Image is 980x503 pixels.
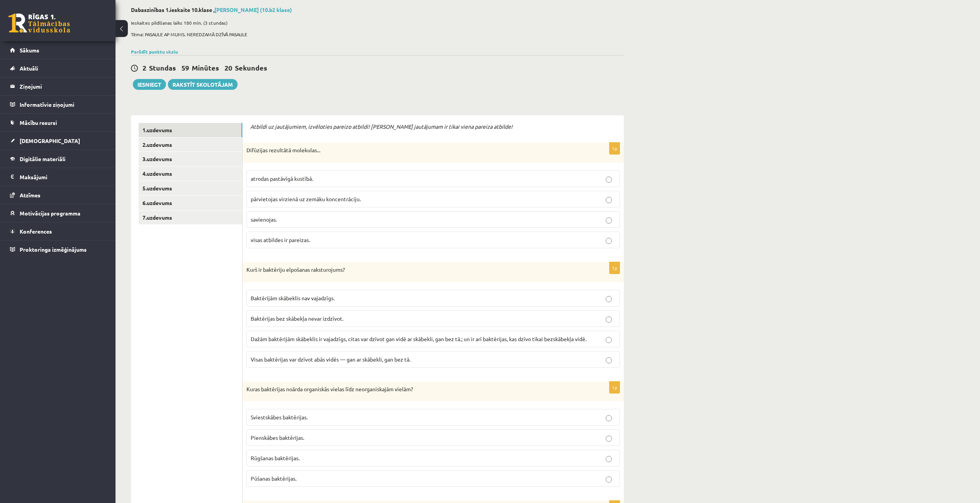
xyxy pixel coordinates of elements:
[10,96,106,113] a: Informatīvie ziņojumi
[168,79,238,90] a: Rakstīt skolotājam
[10,77,106,95] a: Ziņojumi
[606,436,612,442] input: Pienskābes baktērijas.
[20,137,80,144] span: [DEMOGRAPHIC_DATA]
[181,63,189,72] span: 59
[251,475,297,482] span: Pūšanas baktērijas.
[606,357,612,363] input: Visas baktērijas var dzīvot abās vidēs — gan ar skābekli, gan bez tā.
[251,216,277,223] span: savienojas.
[139,123,242,137] a: 1.uzdevums
[20,77,106,95] legend: Ziņojumi
[224,63,232,72] span: 20
[20,246,87,253] span: Proktoringa izmēģinājums
[251,315,343,322] span: Baktērijas bez skābekļa nevar izdzīvot.
[609,262,620,274] p: 1p
[10,41,106,59] a: Sākums
[133,79,166,90] button: Iesniegt
[251,414,308,421] span: Sviestskābes baktērijas.
[251,195,361,202] span: pārvietojas virzienā uz zemāku koncentrāciju.
[606,238,612,244] input: visas atbildes ir pareizas.
[131,19,620,26] p: Ieskaites pildīšanas laiks 180 min. (3 stundas)
[8,13,70,33] a: Rīgas 1. Tālmācības vidusskola
[10,59,106,77] a: Aktuāli
[20,210,80,217] span: Motivācijas programma
[251,236,310,243] span: visas atbildes ir pareizas.
[251,335,586,342] span: Dažām baktērijām skābeklis ir vajadzīgs, citas var dzīvot gan vidē ar skābekli, gan bez tā.; un i...
[606,217,612,224] input: savienojas.
[251,175,313,182] span: atrodas pastāvīgā kustībā.
[606,415,612,421] input: Sviestskābes baktērijas.
[235,63,267,72] span: Sekundes
[606,456,612,462] input: Rūgšanas baktērijas.
[20,155,65,162] span: Digitālie materiāli
[246,146,581,154] p: Difūzijas rezultātā molekulas...
[10,132,106,150] a: [DEMOGRAPHIC_DATA]
[251,454,300,461] span: Rūgšanas baktērijas.
[192,63,219,72] span: Minūtes
[20,96,106,113] legend: Informatīvie ziņojumi
[251,356,410,363] span: Visas baktērijas var dzīvot abās vidēs — gan ar skābekli, gan bez tā.
[606,476,612,483] input: Pūšanas baktērijas.
[139,152,242,166] a: 3.uzdevums
[10,241,106,258] a: Proktoringa izmēģinājums
[214,6,292,13] a: [PERSON_NAME] (10.b2 klase)
[251,294,335,301] span: Baktērijām skābeklis nav vajadzīgs.
[10,168,106,186] a: Maksājumi
[139,196,242,210] a: 6.uzdevums
[139,167,242,181] a: 4.uzdevums
[606,177,612,183] input: atrodas pastāvīgā kustībā.
[609,142,620,155] p: 1p
[131,7,624,13] h2: Dabaszinības 1.ieskaite 10.klase ,
[139,138,242,152] a: 2.uzdevums
[606,197,612,203] input: pārvietojas virzienā uz zemāku koncentrāciju.
[131,31,620,38] p: Tēma: PASAULE AP MUMS. NEREDZAMĀ DZĪVĀ PASAULE
[10,114,106,131] a: Mācību resursi
[10,186,106,204] a: Atzīmes
[606,337,612,343] input: Dažām baktērijām skābeklis ir vajadzīgs, citas var dzīvot gan vidē ar skābekli, gan bez tā.; un i...
[10,222,106,240] a: Konferences
[139,210,242,225] a: 7.uzdevums
[10,150,106,168] a: Digitālie materiāli
[246,266,581,274] p: Kurš ir baktēriju elpošanas raksturojums?
[20,228,52,235] span: Konferences
[10,204,106,222] a: Motivācijas programma
[251,434,304,441] span: Pienskābes baktērijas.
[20,192,40,199] span: Atzīmes
[142,63,146,72] span: 2
[606,316,612,323] input: Baktērijas bez skābekļa nevar izdzīvot.
[149,63,176,72] span: Stundas
[246,385,581,393] p: Kuras baktērijas noārda organiskās vielas līdz neorganiskajām vielām?
[139,181,242,195] a: 5.uzdevums
[606,296,612,302] input: Baktērijām skābeklis nav vajadzīgs.
[131,49,178,55] a: Parādīt punktu skalu
[20,65,38,72] span: Aktuāli
[250,123,513,130] em: Atbildi uz jautājumiem, izvēloties pareizo atbildi! [PERSON_NAME] jautājumam ir tikai viena parei...
[609,381,620,394] p: 1p
[20,119,57,126] span: Mācību resursi
[20,168,106,186] legend: Maksājumi
[20,47,39,54] span: Sākums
